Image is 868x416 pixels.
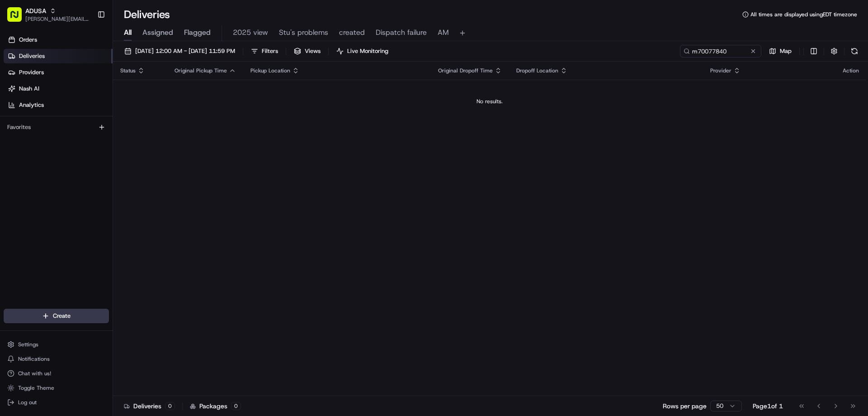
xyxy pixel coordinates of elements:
[124,402,175,411] div: Deliveries
[19,36,37,44] span: Orders
[18,384,54,392] span: Toggle Theme
[4,120,109,134] div: Favorites
[19,52,45,60] span: Deliveries
[124,27,132,38] span: All
[680,45,761,57] input: Type to search
[190,402,241,411] div: Packages
[18,370,51,377] span: Chat with us!
[4,4,94,25] button: ADUSA[PERSON_NAME][EMAIL_ADDRESS][PERSON_NAME][DOMAIN_NAME]
[438,27,449,38] span: AM
[175,67,227,74] span: Original Pickup Time
[233,27,268,38] span: 2025 view
[142,27,173,38] span: Assigned
[262,47,278,55] span: Filters
[19,101,44,109] span: Analytics
[279,27,328,38] span: Stu's problems
[780,47,792,55] span: Map
[18,355,50,363] span: Notifications
[4,367,109,380] button: Chat with us!
[4,382,109,394] button: Toggle Theme
[53,312,71,320] span: Create
[4,396,109,409] button: Log out
[231,402,241,410] div: 0
[19,68,44,77] span: Providers
[710,67,731,74] span: Provider
[376,27,427,38] span: Dispatch failure
[117,98,863,105] div: No results.
[843,67,859,74] div: Action
[120,45,239,57] button: [DATE] 12:00 AM - [DATE] 11:59 PM
[120,67,136,74] span: Status
[18,399,37,406] span: Log out
[765,45,796,57] button: Map
[4,65,113,80] a: Providers
[19,85,39,93] span: Nash AI
[4,33,113,47] a: Orders
[848,45,861,57] button: Refresh
[4,353,109,365] button: Notifications
[753,402,783,411] div: Page 1 of 1
[4,49,113,63] a: Deliveries
[332,45,392,57] button: Live Monitoring
[750,11,857,18] span: All times are displayed using EDT timezone
[339,27,365,38] span: created
[663,402,707,411] p: Rows per page
[165,402,175,410] div: 0
[25,6,46,15] button: ADUSA
[247,45,282,57] button: Filters
[290,45,325,57] button: Views
[124,7,170,22] h1: Deliveries
[4,98,113,112] a: Analytics
[135,47,235,55] span: [DATE] 12:00 AM - [DATE] 11:59 PM
[25,15,90,23] button: [PERSON_NAME][EMAIL_ADDRESS][PERSON_NAME][DOMAIN_NAME]
[4,81,113,96] a: Nash AI
[516,67,558,74] span: Dropoff Location
[4,338,109,351] button: Settings
[4,309,109,323] button: Create
[184,27,211,38] span: Flagged
[438,67,493,74] span: Original Dropoff Time
[305,47,321,55] span: Views
[250,67,290,74] span: Pickup Location
[347,47,388,55] span: Live Monitoring
[18,341,38,348] span: Settings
